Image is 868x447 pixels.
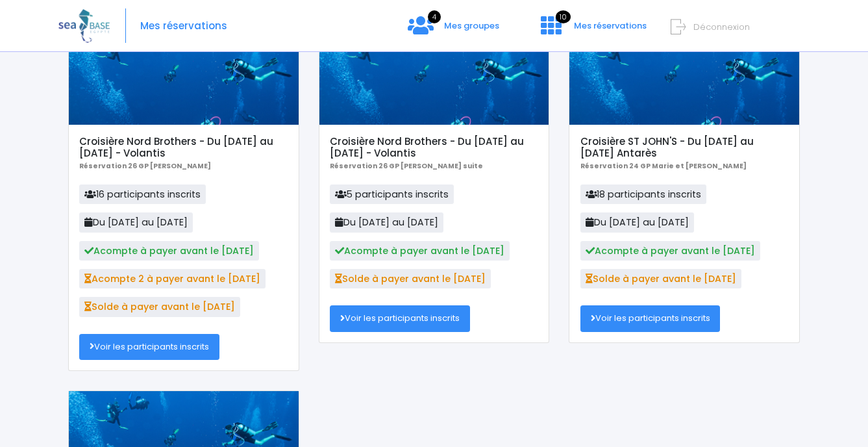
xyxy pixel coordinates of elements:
h5: Croisière Nord Brothers - Du [DATE] au [DATE] - Volantis [330,136,538,159]
span: Du [DATE] au [DATE] [330,212,443,232]
span: 5 participants inscrits [330,185,454,204]
span: Du [DATE] au [DATE] [580,212,694,232]
span: Mes réservations [574,19,647,32]
span: Acompte à payer avant le [DATE] [330,241,510,261]
span: Solde à payer avant le [DATE] [79,297,240,316]
span: 18 participants inscrits [580,185,707,204]
span: Acompte 2 à payer avant le [DATE] [79,269,266,288]
span: Mes groupes [444,19,499,32]
a: 4 Mes groupes [397,24,510,36]
h5: Croisière ST JOHN'S - Du [DATE] au [DATE] Antarès [580,136,789,159]
a: 10 Mes réservations [530,24,654,36]
span: 16 participants inscrits [79,185,206,204]
span: Solde à payer avant le [DATE] [580,269,741,288]
h5: Croisière Nord Brothers - Du [DATE] au [DATE] - Volantis [79,136,288,159]
a: Voir les participants inscrits [580,305,721,331]
span: 10 [556,10,571,23]
span: Solde à payer avant le [DATE] [330,269,491,288]
b: Réservation 26 GP [PERSON_NAME] [79,161,211,171]
a: Voir les participants inscrits [79,334,219,360]
span: Déconnexion [693,21,750,33]
b: Réservation 24 GP Marie et [PERSON_NAME] [580,161,747,171]
span: 4 [428,10,441,23]
b: Réservation 26 GP [PERSON_NAME] suite [330,161,483,171]
span: Acompte à payer avant le [DATE] [79,241,259,261]
a: Voir les participants inscrits [330,305,470,331]
span: Du [DATE] au [DATE] [79,212,193,232]
span: Acompte à payer avant le [DATE] [580,241,760,261]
